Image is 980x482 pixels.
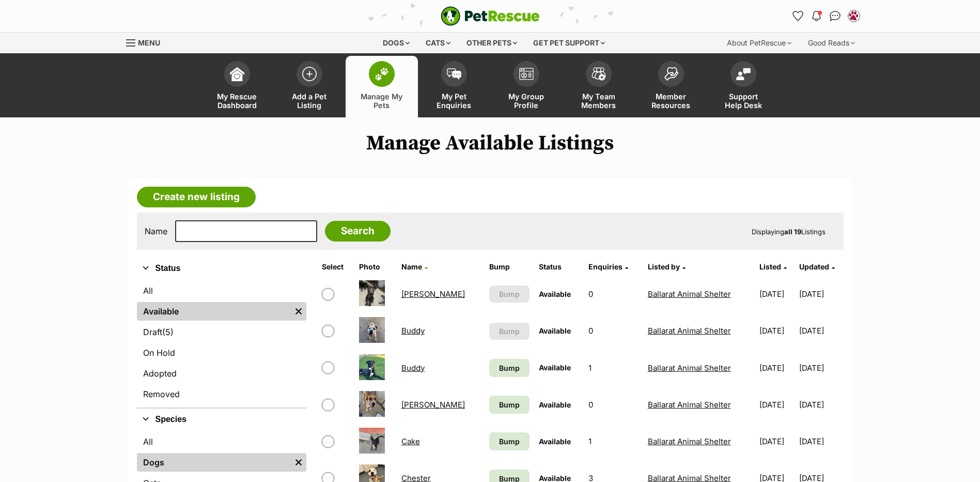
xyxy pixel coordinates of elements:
[230,67,244,81] img: dashboard-icon-eb2f2d2d3e046f16d808141f083e7271f6b2e854fb5c12c21221c1fb7104beca.svg
[145,227,167,236] label: Name
[291,453,306,472] a: Remove filter
[137,343,306,362] a: On Hold
[588,262,628,271] a: Enquiries
[755,313,798,349] td: [DATE]
[401,400,465,410] a: [PERSON_NAME]
[664,67,678,81] img: member-resources-icon-8e73f808a243e03378d46382f2149f9095a855e16c252ad45f914b54edf8863c.svg
[584,424,642,459] td: 1
[401,363,425,373] a: Buddy
[503,92,550,110] span: My Group Profile
[759,262,787,271] a: Listed
[447,68,461,80] img: pet-enquiries-icon-7e3ad2cf08bfb03b45e93fb7055b45f3efa6380592205ae92323e6603595dc1f.svg
[376,33,417,53] div: Dogs
[401,436,420,446] a: Cake
[790,8,862,24] ul: Account quick links
[799,313,842,349] td: [DATE]
[720,92,767,110] span: Support Help Desk
[812,11,820,21] img: notifications-46538b983faf8c2785f20acdc204bb7945ddae34d4c08c2a6579f10ce5e182be.svg
[592,67,606,81] img: team-members-icon-5396bd8760b3fe7c0b43da4ab00e1e3bb1a5d9ba89233759b79545d2d3fc5d0d.svg
[459,33,524,53] div: Other pets
[539,363,571,372] span: Available
[752,228,826,236] span: Displaying Listings
[489,396,530,414] a: Bump
[137,385,306,403] a: Removed
[137,302,291,321] a: Available
[499,289,520,299] span: Bump
[401,289,465,299] a: [PERSON_NAME]
[485,259,534,275] th: Bump
[707,56,780,117] a: Support Help Desk
[418,33,458,53] div: Cats
[755,350,798,386] td: [DATE]
[318,259,354,275] th: Select
[799,262,829,271] span: Updated
[273,56,346,117] a: Add a Pet Listing
[648,326,731,336] a: Ballarat Animal Shelter
[401,326,425,336] a: Buddy
[489,285,530,303] button: Bump
[827,8,844,24] a: Conversations
[526,33,612,53] div: Get pet support
[648,436,731,446] a: Ballarat Animal Shelter
[849,11,859,21] img: Ballarat Animal Shelter profile pic
[648,400,731,410] a: Ballarat Animal Shelter
[588,262,623,271] span: translation missing: en.admin.listings.index.attributes.enquiries
[201,56,273,117] a: My Rescue Dashboard
[137,364,306,383] a: Adopted
[635,56,707,117] a: Member Resources
[736,68,751,80] img: help-desk-icon-fdf02630f3aa405de69fd3d07c3f3aa587a6932b1a1747fa1d2bba05be0121f9.svg
[126,33,167,51] a: Menu
[519,68,534,80] img: group-profile-icon-3fa3cf56718a62981997c0bc7e787c4b2cf8bcc04b72c1350f741eb67cf2f40e.svg
[489,432,530,450] a: Bump
[535,259,583,275] th: Status
[286,92,333,110] span: Add a Pet Listing
[137,432,306,451] a: All
[648,262,680,271] span: Listed by
[355,259,396,275] th: Photo
[137,279,306,408] div: Status
[375,67,389,81] img: manage-my-pets-icon-02211641906a0b7f246fdf0571729dbe1e7629f14944591b6c1af311fb30b64b.svg
[499,399,520,410] span: Bump
[441,6,540,26] img: logo-e224e6f780fb5917bec1dbf3a21bbac754714ae5b6737aabdf751b685950b380.svg
[648,363,731,373] a: Ballarat Animal Shelter
[648,289,731,299] a: Ballarat Animal Shelter
[799,350,842,386] td: [DATE]
[401,262,422,271] span: Name
[214,92,260,110] span: My Rescue Dashboard
[784,228,801,236] strong: all 19
[137,323,306,341] a: Draft
[162,326,174,338] span: (5)
[401,262,428,271] a: Name
[346,56,418,117] a: Manage My Pets
[489,359,530,377] a: Bump
[799,262,835,271] a: Updated
[291,302,306,321] a: Remove filter
[499,326,520,337] span: Bump
[137,187,256,207] a: Create new listing
[846,8,862,24] button: My account
[563,56,635,117] a: My Team Members
[755,387,798,423] td: [DATE]
[137,453,291,472] a: Dogs
[584,276,642,312] td: 0
[755,276,798,312] td: [DATE]
[799,387,842,423] td: [DATE]
[418,56,490,117] a: My Pet Enquiries
[648,92,694,110] span: Member Resources
[799,276,842,312] td: [DATE]
[539,400,571,409] span: Available
[137,413,306,426] button: Species
[441,6,540,26] a: PetRescue
[755,424,798,459] td: [DATE]
[489,323,530,340] button: Bump
[648,262,686,271] a: Listed by
[539,326,571,335] span: Available
[302,67,317,81] img: add-pet-listing-icon-0afa8454b4691262ce3f59096e99ab1cd57d4a30225e0717b998d2c9b9846f56.svg
[499,363,520,373] span: Bump
[490,56,563,117] a: My Group Profile
[790,8,806,24] a: Favourites
[137,262,306,275] button: Status
[759,262,781,271] span: Listed
[799,424,842,459] td: [DATE]
[575,92,622,110] span: My Team Members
